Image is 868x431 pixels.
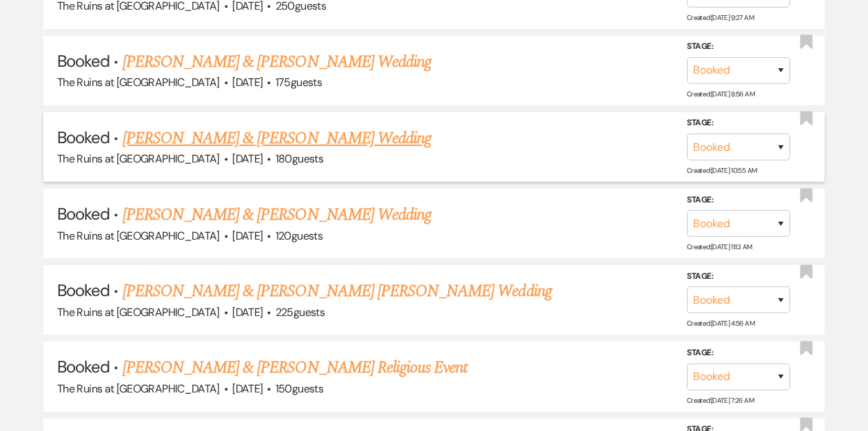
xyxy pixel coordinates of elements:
span: Booked [57,203,110,224]
span: [DATE] [232,151,262,166]
span: Created: [DATE] 7:26 AM [687,395,754,404]
label: Stage: [687,193,790,208]
a: [PERSON_NAME] & [PERSON_NAME] Wedding [123,202,431,227]
span: Created: [DATE] 10:55 AM [687,166,756,175]
span: [DATE] [232,229,262,243]
span: The Ruins at [GEOGRAPHIC_DATA] [57,75,220,90]
span: Created: [DATE] 9:27 AM [687,13,754,22]
span: 175 guests [276,75,322,90]
span: [DATE] [232,75,262,90]
span: 150 guests [276,381,323,396]
span: Created: [DATE] 11:13 AM [687,242,752,251]
label: Stage: [687,269,790,284]
span: Created: [DATE] 4:56 AM [687,319,754,328]
span: Booked [57,356,110,377]
span: [DATE] [232,381,262,396]
label: Stage: [687,116,790,131]
label: Stage: [687,39,790,54]
span: The Ruins at [GEOGRAPHIC_DATA] [57,229,220,243]
a: [PERSON_NAME] & [PERSON_NAME] Religious Event [123,355,468,380]
span: 225 guests [276,305,324,319]
span: Booked [57,127,110,148]
a: [PERSON_NAME] & [PERSON_NAME] Wedding [123,126,431,151]
span: Created: [DATE] 8:56 AM [687,90,754,98]
span: The Ruins at [GEOGRAPHIC_DATA] [57,151,220,166]
a: [PERSON_NAME] & [PERSON_NAME] Wedding [123,50,431,74]
span: 180 guests [276,151,323,166]
span: The Ruins at [GEOGRAPHIC_DATA] [57,381,220,396]
span: 120 guests [276,229,322,243]
span: Booked [57,50,110,72]
span: [DATE] [232,305,262,319]
span: Booked [57,280,110,301]
a: [PERSON_NAME] & [PERSON_NAME] [PERSON_NAME] Wedding [123,279,552,304]
span: The Ruins at [GEOGRAPHIC_DATA] [57,305,220,319]
label: Stage: [687,346,790,361]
